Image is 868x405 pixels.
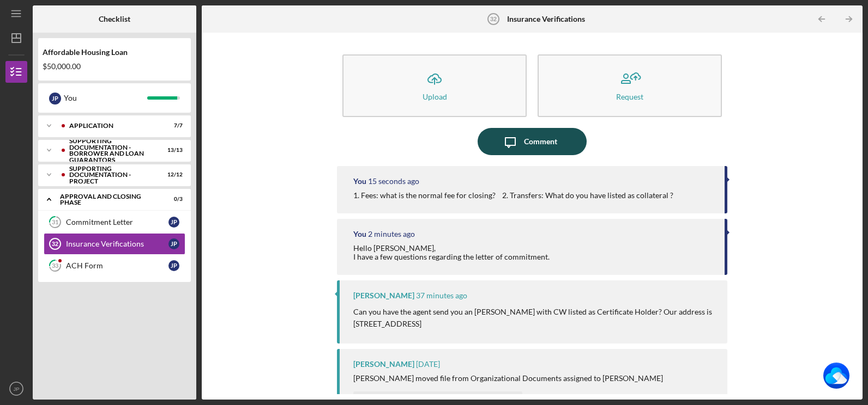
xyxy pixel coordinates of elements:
div: Approval and Closing Phase [60,193,155,206]
button: Upload [342,54,527,117]
tspan: 31 [52,219,58,226]
div: You [64,89,147,107]
div: Request [616,93,643,101]
div: [PERSON_NAME] [353,360,414,369]
div: 13 / 13 [163,147,183,154]
a: 32Insurance VerificationsJP [44,233,185,255]
p: Can you have the agent send you an [PERSON_NAME] with CW listed as Certificate Holder? Our addres... [353,306,716,330]
tspan: 33 [52,262,58,269]
tspan: 32 [490,16,496,22]
a: 31Commitment LetterJP [44,211,185,233]
div: J P [168,238,179,249]
time: 2025-07-17 18:46 [416,360,440,369]
div: Insurance Verifications [66,240,168,248]
div: J P [168,260,179,271]
div: Supporting Documentation - Borrower and Loan Guarantors [69,138,155,163]
div: [PERSON_NAME] moved file from Organizational Documents assigned to [PERSON_NAME] [353,374,663,383]
div: [PERSON_NAME] [353,291,414,300]
div: J P [49,93,61,105]
b: Insurance Verifications [507,15,585,23]
div: Hello [PERSON_NAME], I have a few questions regarding the letter of commitment. [353,244,550,261]
div: ACH Form [66,261,168,270]
div: 1. Fees: what is the normal fee for closing? 2. Transfers: What do you have listed as collateral ? [353,191,673,200]
div: J P [168,217,179,228]
text: JP [13,386,19,392]
button: Request [538,54,722,117]
time: 2025-10-08 16:21 [368,177,419,186]
div: You [353,230,366,238]
div: 12 / 12 [163,171,183,178]
button: JP [5,378,27,400]
time: 2025-10-08 16:19 [368,230,415,238]
button: Comment [478,128,587,155]
div: Commitment Letter [66,218,168,226]
div: Supporting Documentation - Project [69,165,155,185]
div: Upload [423,93,447,101]
div: Affordable Housing Loan [43,48,186,57]
div: $50,000.00 [43,62,186,71]
time: 2025-10-08 15:44 [416,291,467,300]
div: 0 / 3 [163,196,183,202]
tspan: 32 [52,241,58,247]
div: 7 / 7 [163,122,183,129]
div: You [353,177,366,186]
b: Checklist [99,15,130,23]
div: Application [69,122,155,129]
div: Comment [524,128,557,155]
a: 33ACH FormJP [44,255,185,277]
